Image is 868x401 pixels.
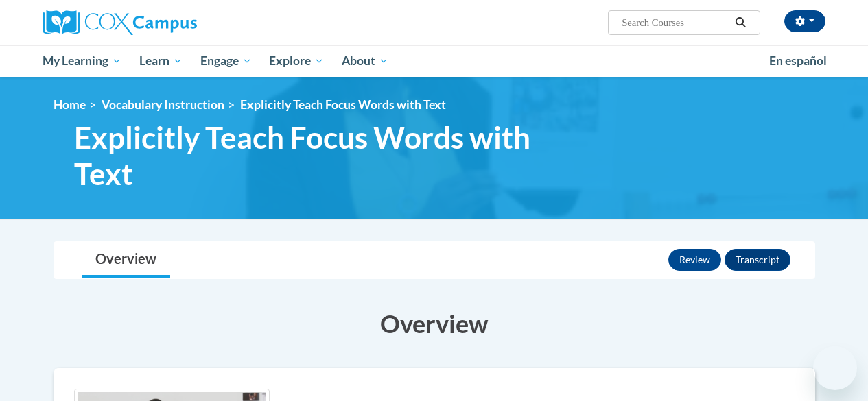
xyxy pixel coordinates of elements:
div: Main menu [33,45,836,77]
a: Explore [260,45,333,77]
a: My Learning [34,45,131,77]
iframe: Button to launch messaging window [813,346,857,390]
button: Account Settings [784,10,825,32]
button: Review [668,249,721,271]
a: Overview [82,242,170,278]
span: Explicitly Teach Focus Words with Text [240,97,446,112]
span: Engage [200,53,252,69]
a: About [333,45,397,77]
span: About [342,53,388,69]
button: Transcript [725,249,790,271]
h3: Overview [54,306,815,341]
span: Explicitly Teach Focus Words with Text [74,119,548,192]
a: Learn [130,45,191,77]
button: Search [730,14,751,31]
span: Learn [139,53,183,69]
img: Cox Campus [43,10,197,35]
span: En español [769,53,827,68]
span: Explore [269,53,324,69]
a: Cox Campus [43,10,290,35]
span: My Learning [43,53,121,69]
a: Home [54,97,86,112]
a: Engage [191,45,261,77]
input: Search Courses [620,14,730,31]
a: Vocabulary Instruction [102,97,224,112]
a: En español [760,47,836,75]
